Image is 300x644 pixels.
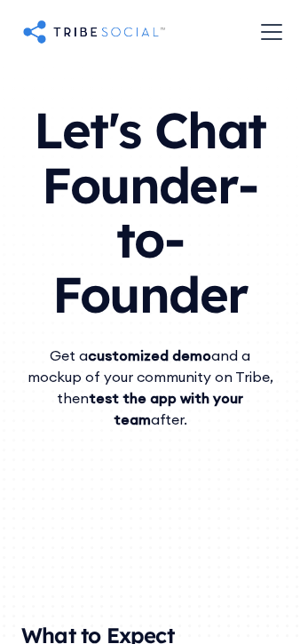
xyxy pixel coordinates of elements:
[250,11,286,53] div: menu
[21,345,279,430] div: Get a and a mockup of your community on Tribe, then after.
[21,85,279,330] h1: Let's Chat Founder-to-Founder
[89,389,243,428] strong: test the app with your team
[88,346,211,364] strong: customized demo
[14,18,165,45] a: home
